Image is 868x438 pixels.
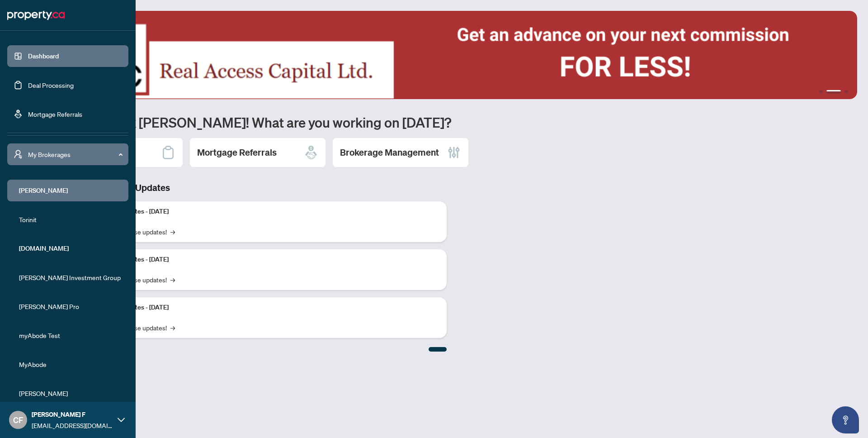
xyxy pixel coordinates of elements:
button: 3 [844,90,848,94]
span: [PERSON_NAME] Investment Group [19,272,122,282]
a: Mortgage Referrals [28,110,82,118]
a: Dashboard [28,52,59,60]
button: 1 [819,90,823,94]
span: [PERSON_NAME] [19,186,122,195]
p: Platform Updates - [DATE] [95,303,439,313]
span: → [170,227,175,237]
button: 2 [826,90,841,94]
span: [EMAIL_ADDRESS][DOMAIN_NAME] [32,420,113,430]
span: [PERSON_NAME] F [32,409,113,419]
span: Torinit [19,214,122,224]
h3: Brokerage & Industry Updates [47,181,447,194]
button: Open asap [832,406,859,433]
img: logo [7,8,65,23]
span: → [170,275,175,285]
span: MyAbode [19,359,122,369]
p: Platform Updates - [DATE] [95,207,439,217]
p: Platform Updates - [DATE] [95,255,439,265]
span: [PERSON_NAME] Pro [19,301,122,311]
h1: Welcome back [PERSON_NAME]! What are you working on [DATE]? [47,114,857,131]
span: My Brokerages [28,149,122,159]
img: Slide 1 [47,11,857,99]
h2: Mortgage Referrals [197,146,277,159]
span: [DOMAIN_NAME] [19,243,122,253]
span: → [170,323,175,333]
a: Deal Processing [28,81,74,89]
span: myAbode Test [19,330,122,340]
span: CF [13,414,23,426]
span: [PERSON_NAME] [19,388,122,398]
span: user-switch [14,150,23,159]
h2: Brokerage Management [340,146,439,159]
